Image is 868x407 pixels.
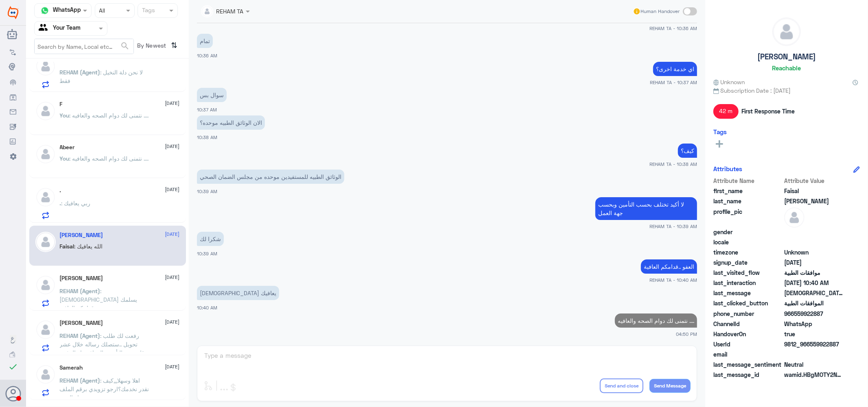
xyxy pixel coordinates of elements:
[713,187,783,195] span: first_name
[197,286,279,300] p: 15/10/2025, 10:40 AM
[197,88,227,102] p: 15/10/2025, 10:37 AM
[713,289,783,297] span: last_message
[39,22,51,35] img: yourTeam.svg
[784,289,843,297] span: الله يعافيك
[653,62,697,76] p: 15/10/2025, 10:37 AM
[784,176,843,185] span: Attribute Value
[713,176,783,185] span: Attribute Name
[165,318,180,326] span: [DATE]
[713,360,783,369] span: last_message_sentiment
[197,232,224,246] p: 15/10/2025, 10:39 AM
[595,197,697,220] p: 15/10/2025, 10:39 AM
[197,251,217,256] span: 10:39 AM
[171,39,178,52] i: ⇅
[784,330,843,338] span: true
[60,332,147,373] span: : رفعت لك طلب تحويل ..ستصلك رساله خلال عشر دقايق من التأمين بالموافقه او الرفض في حال الموافقه سي...
[35,364,56,385] img: defaultAdmin.png
[165,274,180,281] span: [DATE]
[713,128,727,135] h6: Tags
[784,370,843,379] span: wamid.HBgMOTY2NTU5OTIyODg3FQIAEhgUM0EyNDIzQjFDMUFFOEZBN0NBNTQA
[197,107,217,112] span: 10:37 AM
[60,200,61,207] span: .
[74,243,103,250] span: : الله يعافيك
[35,320,56,340] img: defaultAdmin.png
[141,6,155,16] div: Tags
[60,69,101,76] span: REHAM (Agent)
[8,6,18,19] img: Widebot Logo
[197,115,265,130] p: 15/10/2025, 10:38 AM
[784,350,843,359] span: null
[61,200,91,207] span: : ربي يعافيك
[35,39,133,54] input: Search by Name, Local etc…
[757,52,816,61] h5: [PERSON_NAME]
[60,275,103,282] h5: Abdulaziz
[713,238,783,246] span: locale
[70,155,149,162] span: : نتمنى لك دوام الصحه والعافيه ....
[784,207,805,228] img: defaultAdmin.png
[60,155,70,162] span: You
[197,305,217,310] span: 10:40 AM
[120,41,130,51] span: search
[60,112,70,119] span: You
[784,360,843,369] span: 0
[60,232,103,239] h5: Faisal Abdullah
[35,232,56,252] img: defaultAdmin.png
[773,18,800,46] img: defaultAdmin.png
[197,189,217,194] span: 10:39 AM
[39,4,51,17] img: whatsapp.png
[197,53,217,58] span: 10:36 AM
[120,39,130,53] button: search
[713,104,739,119] span: 42 m
[713,279,783,287] span: last_interaction
[713,197,783,205] span: last_name
[60,101,63,108] h5: F
[5,386,21,401] button: Avatar
[134,39,168,55] span: By Newest
[713,268,783,277] span: last_visited_flow
[60,287,138,311] span: : [DEMOGRAPHIC_DATA] يسلمك ..قدامكم العافية
[60,69,143,84] span: : لا نحن دلة النخيل فقط
[35,56,56,76] img: defaultAdmin.png
[60,187,61,194] h5: .
[784,197,843,205] span: Abdullah
[165,231,180,238] span: [DATE]
[35,144,56,164] img: defaultAdmin.png
[60,287,101,294] span: REHAM (Agent)
[713,340,783,348] span: UserId
[197,170,344,184] p: 15/10/2025, 10:39 AM
[60,377,101,384] span: REHAM (Agent)
[713,350,783,359] span: email
[649,223,697,230] span: REHAM TA - 10:39 AM
[60,243,74,250] span: Faisal
[649,25,697,32] span: REHAM TA - 10:36 AM
[60,144,75,151] h5: Abeer
[713,258,783,267] span: signup_date
[8,362,18,372] i: check
[649,379,691,393] button: Send Message
[165,186,180,193] span: [DATE]
[650,79,697,86] span: REHAM TA - 10:37 AM
[649,276,697,283] span: REHAM TA - 10:40 AM
[641,259,697,274] p: 15/10/2025, 10:40 AM
[713,207,783,226] span: profile_pic
[713,165,742,172] h6: Attributes
[60,364,83,371] h5: Samerah
[741,107,795,115] span: First Response Time
[713,78,745,86] span: Unknown
[784,258,843,267] span: 2025-10-14T05:32:26.894Z
[60,377,149,401] span: : اهلا وسهلا,,,كيف نقدر نخدمك؟ارجو تزويدي برقم الملف او الهوية
[713,299,783,307] span: last_clicked_button
[772,64,801,72] h6: Reachable
[784,248,843,257] span: Unknown
[165,143,180,150] span: [DATE]
[70,112,149,119] span: : نتمنى لك دوام الصحه والعافيه ....
[197,34,213,48] p: 15/10/2025, 10:36 AM
[713,86,860,95] span: Subscription Date : [DATE]
[784,268,843,277] span: موافقات الطبية
[678,144,697,158] p: 15/10/2025, 10:38 AM
[784,309,843,318] span: 966559922887
[713,228,783,236] span: gender
[784,238,843,246] span: null
[60,332,101,339] span: REHAM (Agent)
[713,320,783,328] span: ChannelId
